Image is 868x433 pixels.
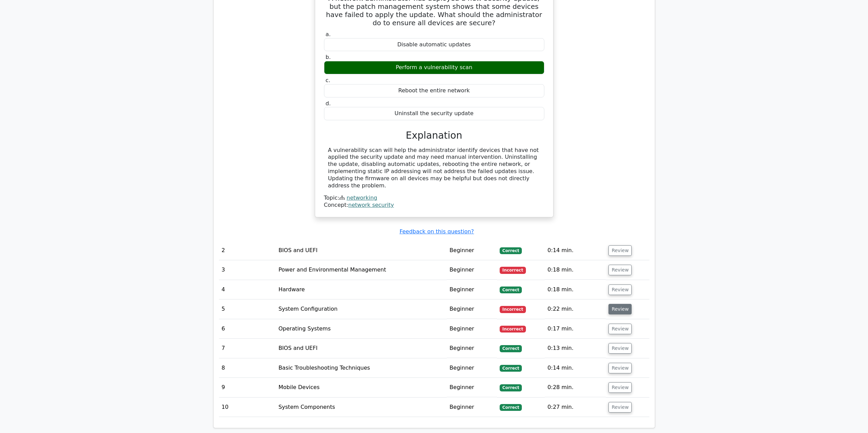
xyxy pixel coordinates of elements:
[447,378,497,397] td: Beginner
[399,228,474,235] a: Feedback on this question?
[500,404,522,411] span: Correct
[545,358,606,378] td: 0:14 min.
[447,241,497,260] td: Beginner
[500,384,522,391] span: Correct
[219,280,276,299] td: 4
[276,319,447,339] td: Operating Systems
[500,306,526,313] span: Incorrect
[219,319,276,339] td: 6
[608,402,632,413] button: Review
[545,280,606,299] td: 0:18 min.
[326,31,331,37] span: a.
[276,241,447,260] td: BIOS and UEFI
[608,265,632,275] button: Review
[324,61,544,74] div: Perform a vulnerability scan
[447,260,497,280] td: Beginner
[219,260,276,280] td: 3
[608,363,632,373] button: Review
[608,284,632,295] button: Review
[447,398,497,417] td: Beginner
[276,299,447,319] td: System Configuration
[545,299,606,319] td: 0:22 min.
[545,319,606,339] td: 0:17 min.
[348,202,394,208] a: network security
[276,398,447,417] td: System Components
[219,339,276,358] td: 7
[328,147,540,189] div: A vulnerability scan will help the administrator identify devices that have not applied the secur...
[447,299,497,319] td: Beginner
[608,324,632,334] button: Review
[608,343,632,354] button: Review
[500,365,522,372] span: Correct
[500,287,522,293] span: Correct
[324,195,544,202] div: Topic:
[545,339,606,358] td: 0:13 min.
[219,241,276,260] td: 2
[347,195,377,201] a: networking
[324,38,544,51] div: Disable automatic updates
[219,299,276,319] td: 5
[326,100,331,107] span: d.
[447,339,497,358] td: Beginner
[447,319,497,339] td: Beginner
[276,339,447,358] td: BIOS and UEFI
[608,245,632,256] button: Review
[324,202,544,209] div: Concept:
[324,84,544,97] div: Reboot the entire network
[500,345,522,352] span: Correct
[500,247,522,254] span: Correct
[545,378,606,397] td: 0:28 min.
[545,241,606,260] td: 0:14 min.
[545,398,606,417] td: 0:27 min.
[608,304,632,314] button: Review
[324,107,544,120] div: Uninstall the security update
[276,358,447,378] td: Basic Troubleshooting Techniques
[219,358,276,378] td: 8
[326,54,331,60] span: b.
[500,267,526,274] span: Incorrect
[219,378,276,397] td: 9
[276,378,447,397] td: Mobile Devices
[326,77,330,83] span: c.
[219,398,276,417] td: 10
[447,358,497,378] td: Beginner
[276,280,447,299] td: Hardware
[500,326,526,333] span: Incorrect
[328,130,540,141] h3: Explanation
[545,260,606,280] td: 0:18 min.
[608,382,632,393] button: Review
[447,280,497,299] td: Beginner
[276,260,447,280] td: Power and Environmental Management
